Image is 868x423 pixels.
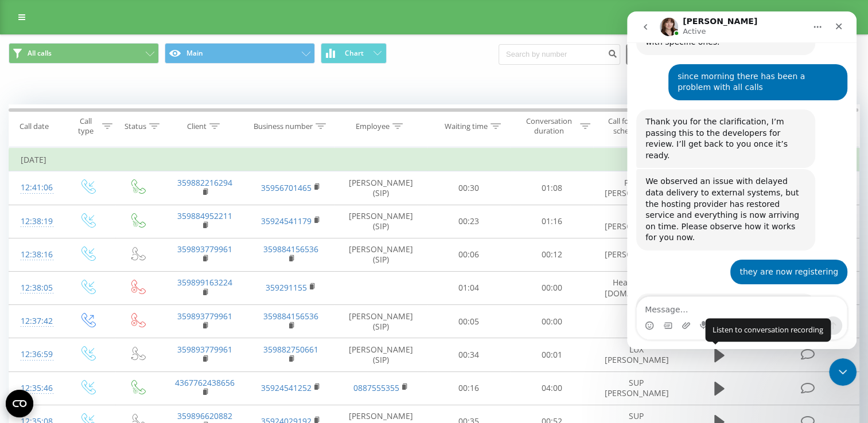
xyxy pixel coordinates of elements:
[55,310,64,319] button: Upload attachment
[334,205,427,238] td: [PERSON_NAME] (SIP)
[21,377,50,399] div: 12:35:46
[593,371,679,405] td: SUP [PERSON_NAME]
[626,44,688,65] button: Export
[21,343,50,366] div: 12:36:59
[263,311,318,322] a: 359884156536
[427,238,511,271] td: 00:06
[21,310,50,332] div: 12:37:42
[36,310,45,319] button: Gif picker
[20,122,49,131] div: Call date
[263,244,318,254] a: 359884156536
[28,49,52,58] span: All calls
[21,277,50,299] div: 12:38:05
[427,338,511,371] td: 00:34
[21,210,50,233] div: 12:38:19
[266,282,307,293] a: 359291155
[177,311,232,322] a: 359893779961
[73,310,82,319] button: Start recording
[72,116,99,136] div: Call type
[263,344,318,355] a: 359882750661
[9,43,159,64] button: All calls
[829,358,857,386] iframe: Intercom live chat
[604,116,664,136] div: Call forwarding scheme title
[427,171,511,205] td: 00:30
[334,338,427,371] td: [PERSON_NAME] (SIP)
[187,122,207,131] div: Client
[177,244,232,254] a: 359893779961
[593,338,679,371] td: LUX [PERSON_NAME]
[6,390,33,417] button: Open CMP widget
[9,148,859,171] td: [DATE]
[356,122,390,131] div: Employee
[593,171,679,205] td: Portal: [PERSON_NAME]
[705,319,831,342] div: Listen to conversation recording
[334,238,427,271] td: [PERSON_NAME] (SIP)
[21,244,50,266] div: 12:38:16
[175,377,235,388] a: 4367762438656
[124,122,146,131] div: Status
[177,277,232,288] a: 359899163224
[21,177,50,199] div: 12:41:06
[261,382,312,393] a: 35924541252
[197,305,215,323] button: Send a message…
[520,116,577,136] div: Conversation duration
[254,122,313,131] div: Business number
[593,238,679,271] td: [PERSON_NAME]
[177,344,232,355] a: 359893779961
[261,182,312,193] a: 35956701465
[177,410,232,421] a: 359896620882
[510,305,593,338] td: 00:00
[593,205,679,238] td: SUP [PERSON_NAME]
[334,305,427,338] td: [PERSON_NAME] (SIP)
[445,122,488,131] div: Waiting time
[510,338,593,371] td: 00:01
[9,282,188,340] div: We have monitored the system, and the error no longer occurs. Is there anything else I can possib...
[510,205,593,238] td: 01:16
[18,310,27,319] button: Emoji picker
[427,371,511,405] td: 00:16
[10,285,220,305] textarea: Message…
[177,177,232,188] a: 359882216294
[427,271,511,304] td: 01:04
[165,43,315,64] button: Main
[510,171,593,205] td: 01:08
[605,277,678,298] span: Head Office/ [DOMAIN_NAME]...
[9,282,220,366] div: Olga says…
[510,271,593,304] td: 00:00
[510,371,593,405] td: 04:00
[345,49,364,57] span: Chart
[321,43,387,64] button: Chart
[177,210,232,221] a: 359884952211
[499,44,620,65] input: Search by number
[334,171,427,205] td: [PERSON_NAME] (SIP)
[261,216,312,226] a: 35924541179
[627,11,857,349] iframe: Intercom live chat
[353,382,399,393] a: 0887555355
[427,205,511,238] td: 00:23
[427,305,511,338] td: 00:05
[510,238,593,271] td: 00:12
